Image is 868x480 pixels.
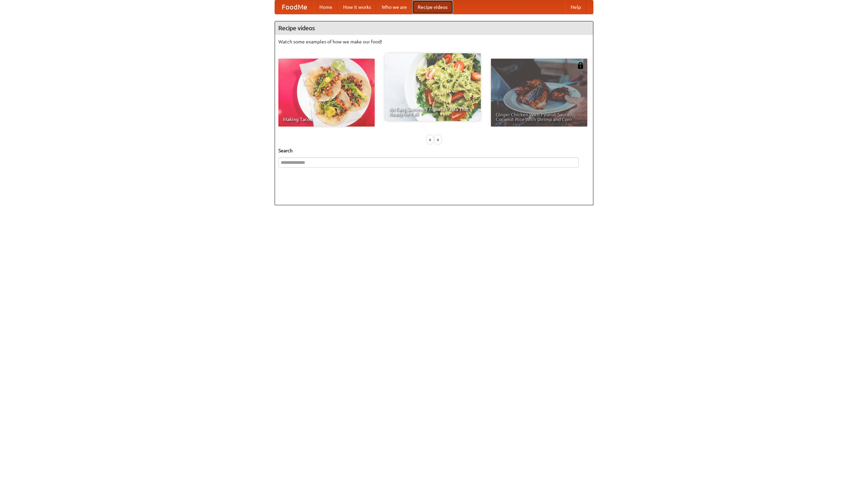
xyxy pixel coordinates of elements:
h4: Recipe videos [275,21,593,35]
a: How it works [338,0,376,14]
div: « [427,135,433,144]
a: Who we are [376,0,412,14]
span: Making Tacos [283,117,370,122]
a: Help [565,0,586,14]
p: Watch some examples of how we make our food! [278,38,590,45]
h5: Search [278,147,590,154]
a: Recipe videos [412,0,453,14]
a: FoodMe [275,0,314,14]
span: An Easy, Summery Tomato Pasta That's Ready for Fall [389,107,476,116]
div: » [435,135,441,144]
a: An Easy, Summery Tomato Pasta That's Ready for Fall [384,53,481,121]
a: Home [314,0,338,14]
a: Making Tacos [278,59,375,127]
img: 483408.png [577,62,584,69]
